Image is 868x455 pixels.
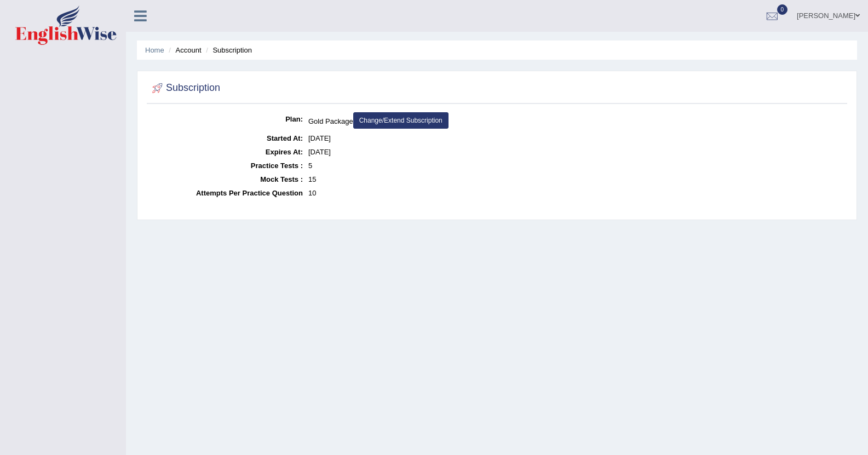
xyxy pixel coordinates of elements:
dd: 15 [308,172,844,186]
dd: Gold Package [308,112,844,131]
li: Account [166,45,201,55]
dt: Practice Tests : [150,159,303,172]
dt: Attempts Per Practice Question [150,186,303,200]
dt: Expires At: [150,145,303,159]
li: Subscription [203,45,252,55]
span: 0 [777,4,788,15]
dd: 5 [308,159,844,172]
dd: [DATE] [308,145,844,159]
dd: [DATE] [308,131,844,145]
a: Home [145,46,164,54]
dt: Started At: [150,131,303,145]
dt: Mock Tests : [150,172,303,186]
dt: Plan: [150,112,303,126]
h2: Subscription [150,80,220,96]
dd: 10 [308,186,844,200]
a: Change/Extend Subscription [353,112,449,129]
